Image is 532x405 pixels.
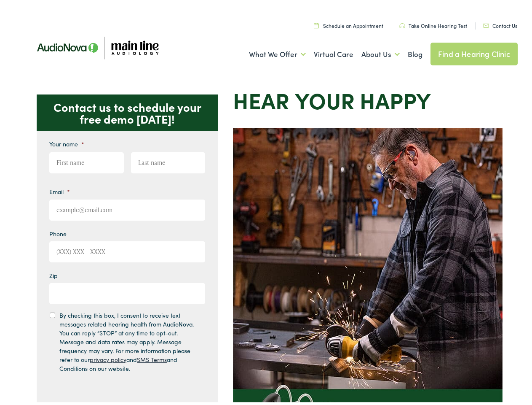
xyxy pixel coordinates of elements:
[295,82,431,113] strong: your Happy
[49,239,205,260] input: (XXX) XXX - XXXX
[49,138,84,145] label: Your name
[49,197,205,218] input: example@email.com
[399,19,467,27] a: Take Online Hearing Test
[430,40,518,63] a: Find a Hearing Clinic
[37,92,218,128] p: Contact us to schedule your free demo [DATE]!
[314,36,353,67] a: Virtual Care
[49,269,58,277] label: Zip
[49,150,124,171] input: First name
[249,36,306,67] a: What We Offer
[408,36,422,67] a: Blog
[361,36,400,67] a: About Us
[49,227,67,235] label: Phone
[483,21,489,25] img: utility icon
[131,150,206,171] input: Last name
[314,20,319,26] img: utility icon
[399,21,405,26] img: utility icon
[483,19,517,27] a: Contact Us
[137,353,167,361] a: SMS Terms
[59,308,198,370] label: By checking this box, I consent to receive text messages related hearing health from AudioNova. Y...
[233,82,289,113] strong: Hear
[49,185,70,193] label: Email
[314,19,383,27] a: Schedule an Appointment
[90,353,126,361] a: privacy policy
